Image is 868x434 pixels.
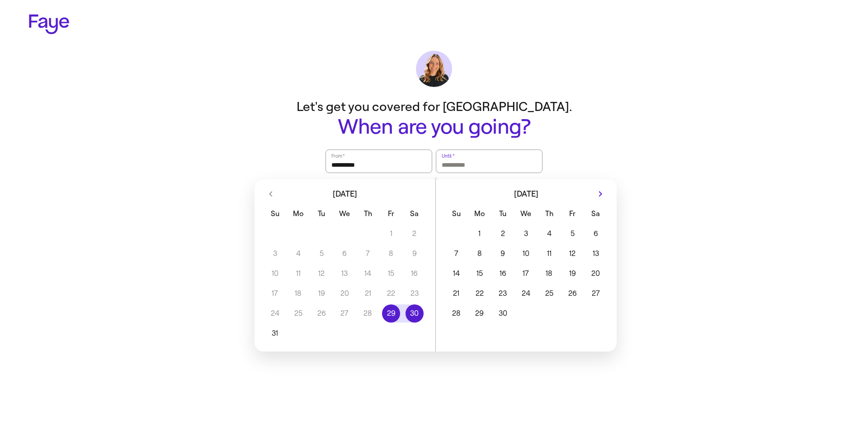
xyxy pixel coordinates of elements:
[288,205,309,223] span: Monday
[515,205,537,223] span: Wednesday
[441,151,455,160] label: Until
[561,265,584,283] button: 19
[468,225,491,243] button: 1
[561,225,584,243] button: 5
[491,304,514,323] button: 30
[538,285,561,303] button: 25
[538,205,560,223] span: Thursday
[333,190,357,198] span: [DATE]
[584,285,607,303] button: 27
[468,304,491,323] button: 29
[593,187,608,201] button: Next month
[514,265,538,283] button: 17
[264,324,287,342] button: 31
[445,245,468,263] button: 7
[538,225,561,243] button: 4
[253,116,615,139] h1: When are you going?
[514,190,538,198] span: [DATE]
[561,285,584,303] button: 26
[264,205,286,223] span: Sunday
[492,205,513,223] span: Tuesday
[468,245,491,263] button: 8
[584,225,607,243] button: 6
[446,205,467,223] span: Sunday
[514,245,538,263] button: 10
[380,304,403,323] button: 29
[538,245,561,263] button: 11
[584,245,607,263] button: 13
[469,205,490,223] span: Monday
[334,205,355,223] span: Wednesday
[445,265,468,283] button: 14
[561,245,584,263] button: 12
[468,285,491,303] button: 22
[491,225,514,243] button: 2
[311,205,332,223] span: Tuesday
[330,151,345,160] label: From
[468,265,491,283] button: 15
[445,304,468,323] button: 28
[357,205,378,223] span: Thursday
[514,225,538,243] button: 3
[491,265,514,283] button: 16
[445,285,468,303] button: 21
[538,265,561,283] button: 18
[585,205,606,223] span: Saturday
[381,205,402,223] span: Friday
[404,205,425,223] span: Saturday
[491,245,514,263] button: 9
[403,304,426,323] button: 30
[514,285,538,303] button: 24
[491,285,514,303] button: 23
[562,205,583,223] span: Friday
[253,98,615,116] p: Let's get you covered for [GEOGRAPHIC_DATA].
[584,265,607,283] button: 20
